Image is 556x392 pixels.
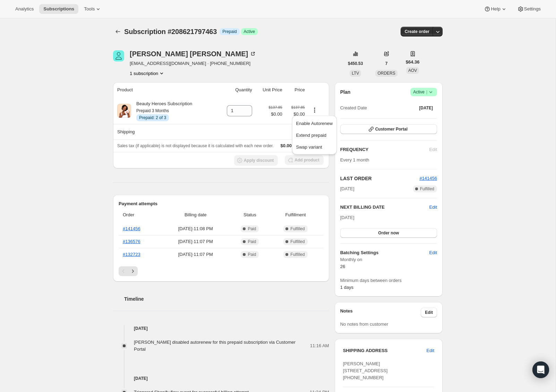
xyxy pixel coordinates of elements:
a: #141456 [123,226,140,231]
button: #141456 [419,175,437,182]
button: Settings [513,4,545,14]
span: [DATE] · 11:07 PM [163,251,228,258]
button: Customer Portal [340,124,437,134]
button: Subscriptions [113,27,123,36]
span: Created Date [340,105,367,111]
span: Edit [425,310,433,315]
h4: [DATE] [113,375,329,382]
button: Product actions [130,70,165,77]
span: LTV [352,71,359,76]
button: Edit [429,204,437,211]
span: | [426,89,427,95]
nav: Pagination [119,266,324,276]
h6: Batching Settings [340,249,429,256]
img: product img [117,104,131,118]
button: Product actions [309,106,320,114]
span: AOV [408,68,417,73]
button: Swap variant [294,141,335,152]
th: Order [119,207,161,223]
span: Fulfilled [290,252,305,257]
div: Open Intercom Messenger [532,361,549,378]
span: Every 1 month [340,157,369,162]
small: $137.85 [269,105,282,109]
h3: SHIPPING ADDRESS [343,347,427,354]
button: Edit [422,345,438,356]
span: Order now [378,230,399,236]
span: Fulfillment [272,211,319,218]
span: Fulfilled [290,239,305,244]
span: Monthly on [340,256,437,263]
span: Prepaid [222,29,237,34]
button: Create order [401,27,434,36]
span: $0.00 [286,111,305,118]
span: Subscriptions [43,6,74,12]
span: $450.53 [348,61,363,66]
span: Billing date [163,211,228,218]
button: Subscriptions [39,4,78,14]
span: No notes from customer [340,322,388,327]
span: [EMAIL_ADDRESS][DOMAIN_NAME] · [PHONE_NUMBER] [130,60,256,67]
span: Edit [429,249,437,256]
small: $137.85 [291,105,305,109]
span: Settings [524,6,541,12]
span: Analytics [15,6,34,12]
h2: NEXT BILLING DATE [340,204,429,211]
span: Sales tax (if applicable) is not displayed because it is calculated with each new order. [117,143,274,148]
span: Paid [248,226,256,232]
span: Swap variant [296,144,322,150]
div: Beauty Heroes Subscription [131,100,192,121]
span: Subscription #208621797463 [124,28,217,35]
span: [DATE] [340,185,354,192]
button: Tools [80,4,106,14]
span: Prepaid: 2 of 3 [139,115,166,120]
button: Extend prepaid [294,130,335,141]
span: 11:16 AM [310,342,329,349]
span: [DATE] · 11:07 PM [163,238,228,245]
span: 26 [340,264,345,269]
a: #136576 [123,239,140,244]
span: Active [413,89,434,95]
span: ORDERS [377,71,395,76]
a: #132723 [123,252,140,257]
span: Paid [248,239,256,244]
div: [PERSON_NAME] [PERSON_NAME] [130,50,256,57]
h2: LAST ORDER [340,175,420,182]
span: Melissa Mangum [113,50,124,61]
span: 7 [385,61,388,66]
span: Fulfilled [420,186,434,192]
th: Shipping [113,124,216,139]
span: [DATE] [419,105,433,111]
h3: Notes [340,308,421,317]
span: 1 days [340,285,353,290]
th: Unit Price [254,82,284,98]
span: Status [232,211,268,218]
h2: Plan [340,89,351,95]
th: Product [113,82,216,98]
span: Create order [405,29,429,34]
h2: FREQUENCY [340,146,429,153]
small: Prepaid 3 Months [136,108,169,113]
span: Fulfilled [290,226,305,232]
button: Help [480,4,511,14]
span: Help [491,6,500,12]
span: Paid [248,252,256,257]
span: [PERSON_NAME] disabled autorenew for this prepaid subscription via Customer Portal [134,340,296,352]
span: Edit [427,347,434,354]
button: [DATE] [415,103,437,113]
span: $0.00 [281,143,292,148]
span: Minimum days between orders [340,277,437,284]
h2: Payment attempts [119,200,324,207]
a: #141456 [419,176,437,181]
th: Price [284,82,307,98]
h2: Timeline [124,295,329,302]
span: Enable Autorenew [296,121,333,126]
span: $0.00 [269,111,282,118]
th: Quantity [216,82,254,98]
button: $450.53 [344,59,367,68]
button: Edit [425,247,441,258]
span: Customer Portal [375,126,408,132]
button: Edit [421,308,437,317]
span: Extend prepaid [296,133,326,138]
span: $64.36 [406,59,420,66]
